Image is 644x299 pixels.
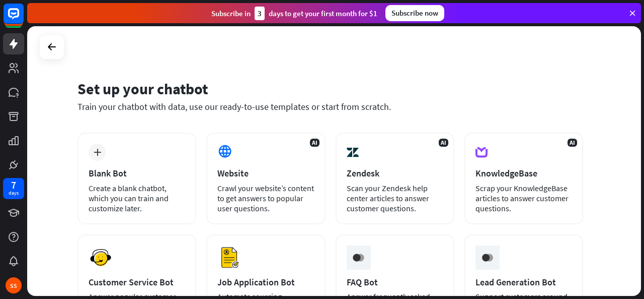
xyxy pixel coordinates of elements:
div: days [9,190,19,197]
div: 7 [11,181,16,190]
div: 3 [255,7,265,20]
div: Subscribe in days to get your first month for $1 [211,7,377,20]
div: Subscribe now [385,5,444,21]
a: 7 days [3,178,24,199]
div: SS [6,277,22,293]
